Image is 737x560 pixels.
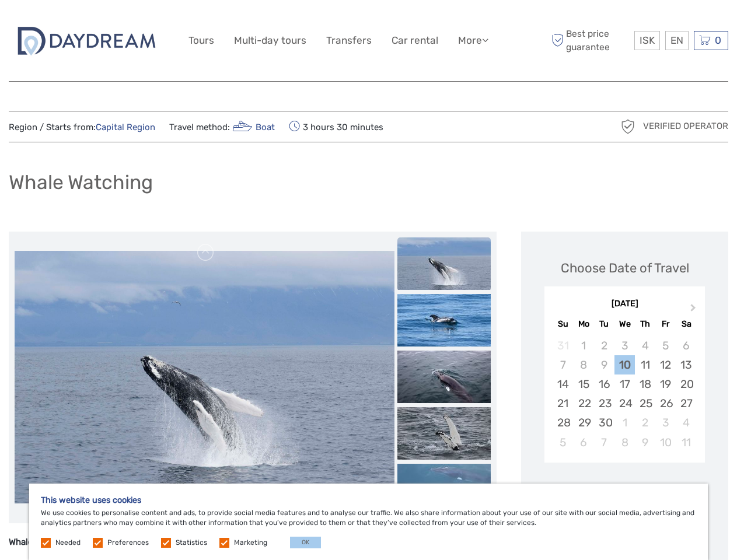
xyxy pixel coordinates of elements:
div: Choose Sunday, September 21st, 2025 [553,394,573,413]
div: Not available Tuesday, September 9th, 2025 [594,355,614,374]
button: Next Month [685,301,704,320]
div: We [614,316,635,332]
span: ISK [640,34,655,46]
div: Not available Sunday, September 7th, 2025 [553,355,573,374]
div: Choose Saturday, September 20th, 2025 [676,374,696,394]
button: OK [290,537,321,548]
img: 2722-c67f3ee1-da3f-448a-ae30-a82a1b1ec634_logo_big.jpg [9,21,164,60]
img: 24eec741537d4ed48c68dc1405d2221a_slider_thumbnail.jpg [397,351,491,403]
div: Choose Tuesday, September 23rd, 2025 [594,394,614,413]
span: Best price guarantee [549,27,631,53]
div: Choose Wednesday, September 24th, 2025 [614,394,635,413]
img: verified_operator_grey_128.png [619,117,637,136]
p: We're away right now. Please check back later! [16,20,132,30]
div: Choose Sunday, October 5th, 2025 [553,433,573,452]
div: Choose Friday, September 26th, 2025 [655,394,676,413]
h5: This website uses cookies [41,495,696,505]
div: Not available Wednesday, September 3rd, 2025 [614,336,635,355]
div: EN [665,31,689,50]
div: Choose Sunday, September 28th, 2025 [553,413,573,432]
div: We use cookies to personalise content and ads, to provide social media features and to analyse ou... [29,484,708,560]
div: Mo [574,316,594,332]
div: Choose Saturday, October 11th, 2025 [676,433,696,452]
div: Choose Tuesday, September 30th, 2025 [594,413,614,432]
a: Capital Region [96,122,155,132]
div: Choose Thursday, September 11th, 2025 [635,355,655,374]
div: Choose Friday, September 12th, 2025 [655,355,676,374]
img: 958f0860723b436f95885160a6a8892a_slider_thumbnail.jpg [397,237,491,290]
span: Verified Operator [643,120,728,132]
div: Not available Tuesday, September 2nd, 2025 [594,336,614,355]
div: Choose Monday, September 22nd, 2025 [574,394,594,413]
label: Statistics [176,538,207,548]
div: Choose Friday, September 19th, 2025 [655,374,676,394]
img: 3904908a7ffc4db9a47a7a83c76b14dd_slider_thumbnail.jpg [397,407,491,460]
div: Su [553,316,573,332]
a: Boat [230,122,275,132]
span: 3 hours 30 minutes [289,118,383,135]
div: Choose Friday, October 3rd, 2025 [655,413,676,432]
div: month 2025-09 [548,336,701,452]
a: Transfers [326,32,372,49]
div: Choose Tuesday, October 7th, 2025 [594,433,614,452]
div: Choose Thursday, October 9th, 2025 [635,433,655,452]
a: Car rental [392,32,438,49]
div: Choose Date of Travel [561,259,689,277]
div: Choose Wednesday, September 17th, 2025 [614,374,635,394]
img: 958f0860723b436f95885160a6a8892a_main_slider.jpg [15,251,394,503]
button: Open LiveChat chat widget [134,18,148,32]
div: Choose Sunday, September 14th, 2025 [553,374,573,394]
div: Choose Wednesday, October 1st, 2025 [614,413,635,432]
strong: Whale Watching Classic (3-3.5 hours) – Operates Year-Round [9,537,258,547]
div: Not available Monday, September 1st, 2025 [574,336,594,355]
div: [DATE] [544,298,705,310]
span: 0 [713,34,723,46]
img: 82281b81652e414592d277d9b75227da_slider_thumbnail.jpg [397,294,491,346]
div: Choose Saturday, September 27th, 2025 [676,394,696,413]
div: Choose Wednesday, September 10th, 2025 [614,355,635,374]
label: Marketing [234,538,267,548]
div: Choose Thursday, October 2nd, 2025 [635,413,655,432]
div: Choose Saturday, October 4th, 2025 [676,413,696,432]
div: Th [635,316,655,332]
div: Choose Monday, September 15th, 2025 [574,374,594,394]
h1: Whale Watching [9,170,153,194]
div: Not available Thursday, September 4th, 2025 [635,336,655,355]
div: Choose Wednesday, October 8th, 2025 [614,433,635,452]
div: Sa [676,316,696,332]
label: Needed [55,538,81,548]
div: Not available Saturday, September 6th, 2025 [676,336,696,355]
div: Choose Friday, October 10th, 2025 [655,433,676,452]
div: Tu [594,316,614,332]
div: Fr [655,316,676,332]
div: Choose Tuesday, September 16th, 2025 [594,374,614,394]
div: Choose Thursday, September 18th, 2025 [635,374,655,394]
div: Choose Monday, September 29th, 2025 [574,413,594,432]
div: Not available Friday, September 5th, 2025 [655,336,676,355]
div: Choose Monday, October 6th, 2025 [574,433,594,452]
a: Multi-day tours [234,32,306,49]
a: More [458,32,488,49]
a: Tours [188,32,214,49]
div: Choose Saturday, September 13th, 2025 [676,355,696,374]
div: Choose Thursday, September 25th, 2025 [635,394,655,413]
div: Not available Monday, September 8th, 2025 [574,355,594,374]
span: Travel method: [169,118,275,135]
label: Preferences [107,538,149,548]
div: Not available Sunday, August 31st, 2025 [553,336,573,355]
span: Region / Starts from: [9,121,155,134]
img: 92049519f5d04c2a9d5a5c65cf9d1bd5_slider_thumbnail.jpeg [397,464,491,516]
